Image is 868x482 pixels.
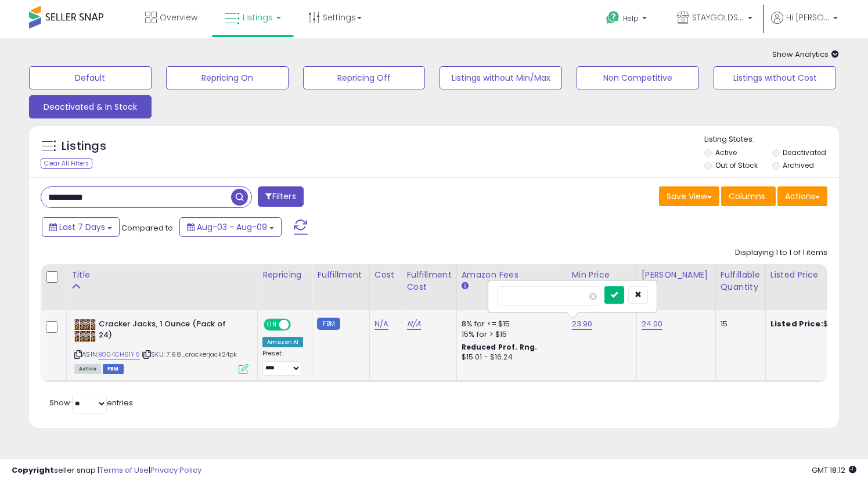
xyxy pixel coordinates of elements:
[374,318,388,330] a: N/A
[243,12,273,23] span: Listings
[262,269,307,281] div: Repricing
[462,269,562,281] div: Amazon Fees
[29,66,152,89] button: Default
[462,319,558,329] div: 8% for <= $15
[721,319,757,329] div: 15
[714,66,836,89] button: Listings without Cost
[715,148,737,157] label: Active
[572,269,632,281] div: Min Price
[258,186,303,207] button: Filters
[440,66,562,89] button: Listings without Min/Max
[786,12,830,23] span: Hi [PERSON_NAME]
[812,465,856,476] span: 2025-08-17 18:12 GMT
[71,269,253,281] div: Title
[597,2,658,38] a: Help
[317,318,340,330] small: FBM
[59,221,105,233] span: Last 7 Days
[12,465,54,476] strong: Copyright
[770,318,823,329] b: Listed Price:
[49,397,133,408] span: Show: entries
[721,186,776,206] button: Columns
[777,186,827,206] button: Actions
[577,66,699,89] button: Non Competitive
[572,318,593,330] a: 23.90
[715,160,758,170] label: Out of Stock
[407,269,452,293] div: Fulfillment Cost
[289,320,308,330] span: OFF
[150,465,201,476] a: Privacy Policy
[462,281,469,292] small: Amazon Fees.
[462,342,538,352] b: Reduced Prof. Rng.
[166,66,289,89] button: Repricing On
[692,12,744,23] span: STAYGOLDSALES
[99,319,240,343] b: Cracker Jacks, 1 Ounce (Pack of 24)
[374,269,397,281] div: Cost
[265,320,279,330] span: ON
[606,10,620,25] i: Get Help
[62,138,106,154] h5: Listings
[642,269,711,281] div: [PERSON_NAME]
[770,319,867,329] div: $23.90
[98,350,140,359] a: B004CH61Y6
[41,158,92,169] div: Clear All Filters
[42,217,120,237] button: Last 7 Days
[642,318,663,330] a: 24.00
[704,134,839,145] p: Listing States:
[783,160,814,170] label: Archived
[179,217,282,237] button: Aug-03 - Aug-09
[197,221,267,233] span: Aug-03 - Aug-09
[74,319,248,373] div: ASIN:
[783,148,826,157] label: Deactivated
[262,350,303,376] div: Preset:
[160,12,197,23] span: Overview
[772,49,839,60] span: Show Analytics
[771,12,838,38] a: Hi [PERSON_NAME]
[659,186,719,206] button: Save View
[74,319,96,342] img: 61Pk0-qI0NL._SL40_.jpg
[103,364,124,374] span: FBM
[317,269,364,281] div: Fulfillment
[303,66,426,89] button: Repricing Off
[729,190,765,202] span: Columns
[407,318,421,330] a: N/A
[462,329,558,340] div: 15% for > $15
[735,247,827,258] div: Displaying 1 to 1 of 1 items
[74,364,101,374] span: All listings currently available for purchase on Amazon
[121,222,175,233] span: Compared to:
[623,13,639,23] span: Help
[142,350,237,359] span: | SKU: 7.98_crackerjack24pk
[99,465,149,476] a: Terms of Use
[262,337,303,347] div: Amazon AI
[29,95,152,118] button: Deactivated & In Stock
[721,269,761,293] div: Fulfillable Quantity
[12,465,201,476] div: seller snap | |
[462,352,558,362] div: $15.01 - $16.24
